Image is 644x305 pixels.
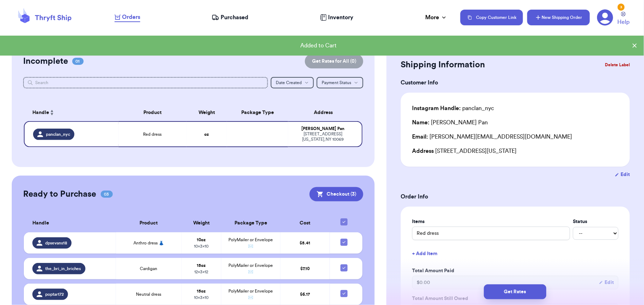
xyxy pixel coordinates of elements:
th: Weight [186,104,227,121]
div: [STREET_ADDRESS] [US_STATE] , NY 10069 [292,131,354,142]
span: Help [618,18,630,26]
button: New Shipping Order [527,10,590,25]
th: Package Type [227,104,288,121]
h3: Customer Info [401,78,630,87]
strong: 15 oz [197,289,206,293]
span: Anthro dress 👗 [133,240,164,246]
a: Help [618,12,630,26]
th: Address [288,104,363,121]
div: 3 [618,4,625,11]
div: panclan_nyc [412,104,494,113]
strong: 15 oz [197,263,206,268]
span: poptart72 [45,291,64,297]
a: Orders [115,13,140,22]
span: PolyMailer or Envelope ✉️ [228,263,273,274]
span: Handle [32,109,49,117]
span: Name: [412,120,429,125]
th: Weight [182,214,221,232]
button: Date Created [271,77,314,88]
span: Instagram Handle: [412,105,461,111]
button: Get Rates [484,284,547,299]
span: 12 x 3 x 12 [195,270,208,274]
span: Cardigan [140,266,158,272]
span: Neutral dress [136,291,162,297]
span: Handle [32,219,49,227]
label: Status [573,218,618,225]
div: [PERSON_NAME][EMAIL_ADDRESS][DOMAIN_NAME] [412,133,618,141]
button: Checkout (3) [310,187,363,201]
button: + Add Item [409,246,621,262]
th: Product [116,214,182,232]
span: $ 5.41 [300,241,311,245]
h2: Shipping Information [401,59,485,71]
span: PolyMailer or Envelope ✉️ [228,238,273,248]
span: $ 6.17 [300,292,310,296]
span: Red dress [143,131,162,137]
strong: 10 oz [197,238,206,242]
span: Date Created [276,81,302,85]
button: Payment Status [317,77,363,88]
strong: oz [205,132,209,136]
span: PolyMailer or Envelope ✉️ [228,289,273,300]
span: $ 7.10 [301,267,310,271]
span: the_bri_in_briches [45,266,81,272]
h3: Order Info [401,192,630,201]
span: 10 x 3 x 10 [194,244,209,248]
button: Copy Customer Link [460,10,523,25]
th: Package Type [221,214,281,232]
div: [PERSON_NAME] Pan [292,126,354,131]
span: 10 x 3 x 10 [194,295,209,300]
button: Delete Label [602,57,633,73]
h2: Incomplete [23,56,68,67]
span: Orders [122,13,140,21]
span: dpsevans18 [45,240,67,246]
div: [STREET_ADDRESS][US_STATE] [412,147,618,155]
h2: Ready to Purchase [23,188,96,200]
th: Cost [280,214,330,232]
a: 3 [597,9,613,26]
label: Total Amount Paid [412,267,618,274]
button: Sort ascending [49,108,55,117]
span: Payment Status [322,81,351,85]
div: More [425,13,448,22]
a: Inventory [320,13,353,22]
span: 01 [72,58,84,65]
button: Get Rates for All (0) [305,54,363,68]
label: Items [412,218,570,225]
input: Search [23,77,268,88]
span: 03 [101,191,113,198]
span: Address [412,148,434,154]
span: Inventory [328,13,353,22]
th: Product [118,104,186,121]
button: Edit [615,171,630,178]
div: Added to Cart [6,41,631,50]
span: panclan_nyc [46,131,70,137]
span: Email: [412,134,428,140]
a: Purchased [212,13,248,22]
div: [PERSON_NAME] Pan [412,118,488,127]
span: Purchased [221,13,248,22]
